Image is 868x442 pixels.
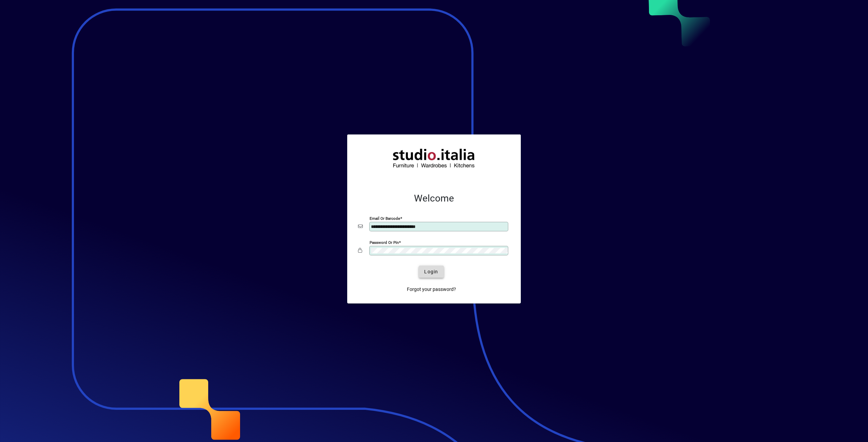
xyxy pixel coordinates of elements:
mat-label: Password or Pin [370,240,399,245]
span: Login [424,268,438,275]
a: Forgot your password? [404,283,459,295]
span: Forgot your password? [407,286,456,293]
button: Login [419,266,443,278]
h2: Welcome [358,193,510,204]
mat-label: Email or Barcode [370,216,400,221]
